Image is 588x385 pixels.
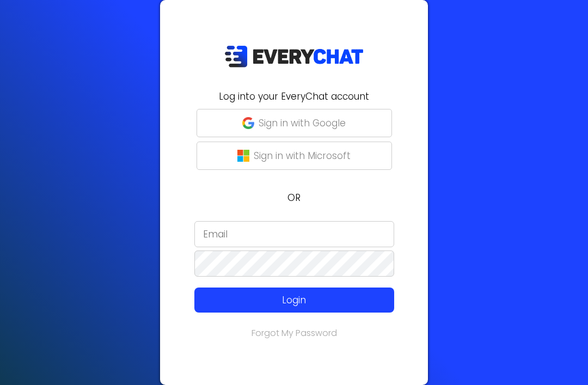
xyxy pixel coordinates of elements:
img: google-g.png [242,117,254,129]
input: Email [194,221,394,247]
p: Sign in with Google [259,116,346,130]
a: Forgot My Password [252,327,337,339]
img: microsoft-logo.png [237,150,249,162]
p: OR [167,191,421,205]
p: Login [215,293,374,307]
img: EveryChat_logo_dark.png [224,45,364,68]
button: Sign in with Microsoft [197,142,392,170]
button: Login [194,288,394,313]
button: Sign in with Google [197,109,392,137]
p: Sign in with Microsoft [254,149,351,163]
h2: Log into your EveryChat account [167,89,421,103]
